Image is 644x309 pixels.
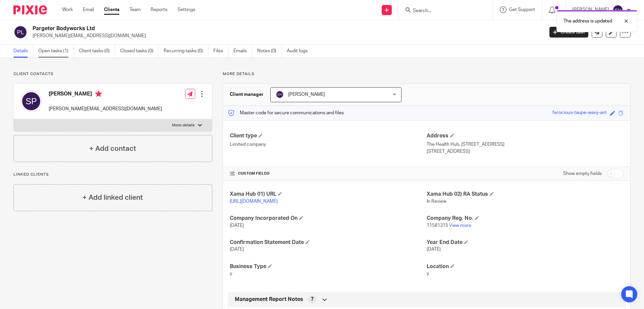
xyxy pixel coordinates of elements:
span: [PERSON_NAME] [288,92,325,97]
a: Clients [104,6,119,13]
h4: Location [427,263,624,270]
p: The address is updated [563,18,612,24]
span: y [230,271,232,276]
img: svg%3E [13,25,28,39]
h4: Company Incorporated On [230,215,427,222]
a: Recurring tasks (0) [164,45,208,58]
p: More details [223,71,631,77]
span: 7 [311,296,314,303]
p: [PERSON_NAME][EMAIL_ADDRESS][DOMAIN_NAME] [33,33,539,39]
div: ferocious-taupe-wavy-ant [552,109,607,117]
h2: Pargeter Bodyworks Ltd [33,25,438,32]
span: Management Report Notes [235,296,303,303]
a: Create task [549,27,588,38]
a: Closed tasks (0) [120,45,159,58]
label: Show empty fields [563,170,602,177]
a: View more [449,223,471,228]
h3: Client manager [230,91,264,98]
img: svg%3E [612,5,623,15]
p: Linked clients [13,172,212,177]
h4: Business Type [230,263,427,270]
p: Master code for secure communications and files [228,110,344,116]
a: Settings [177,6,195,13]
h4: Year End Date [427,239,624,246]
a: Open tasks (1) [38,45,74,58]
a: [URL][DOMAIN_NAME] [230,199,278,204]
i: Primary [95,90,102,97]
p: [STREET_ADDRESS] [427,148,624,155]
a: Details [13,45,33,58]
a: Client tasks (0) [79,45,115,58]
a: Email [83,6,94,13]
h4: Xama Hub 01) URL [230,191,427,198]
img: svg%3E [276,90,284,99]
h4: Address [427,132,624,139]
img: svg%3E [20,90,42,112]
h4: Company Reg. No. [427,215,624,222]
p: Limited company [230,141,427,148]
h4: Xama Hub 02) RA Status [427,191,624,198]
a: Team [129,6,141,13]
span: y [427,271,429,276]
p: [PERSON_NAME][EMAIL_ADDRESS][DOMAIN_NAME] [49,106,162,112]
img: Pixie [13,5,47,14]
h4: Confirmation Statement Date [230,239,427,246]
a: Work [62,6,73,13]
h4: + Add linked client [83,192,143,203]
span: [DATE] [230,223,244,228]
a: Reports [151,6,167,13]
span: In Review [427,199,446,204]
span: [DATE] [427,247,441,252]
a: Files [213,45,228,58]
span: [DATE] [230,247,244,252]
h4: CUSTOM FIELDS [230,171,427,176]
a: Audit logs [287,45,313,58]
a: Notes (0) [257,45,282,58]
span: 11581315 [427,223,448,228]
h4: + Add contact [89,143,136,154]
a: Emails [233,45,252,58]
p: Client contacts [13,71,212,77]
p: The Health Hub, [STREET_ADDRESS] [427,141,624,148]
h4: [PERSON_NAME] [49,90,162,99]
h4: Client type [230,132,427,139]
p: More details [172,123,195,128]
